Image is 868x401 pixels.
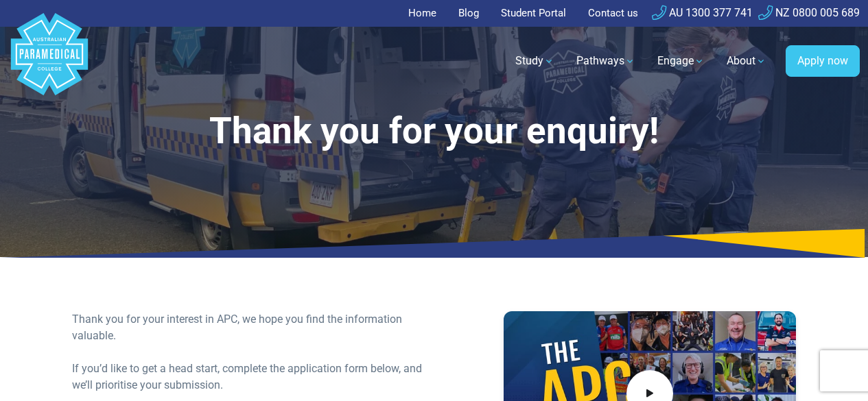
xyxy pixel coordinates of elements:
[786,45,860,77] a: Apply now
[72,311,425,344] div: Thank you for your interest in APC, we hope you find the information valuable.
[758,6,860,19] a: NZ 0800 005 689
[72,361,425,393] div: If you’d like to get a head start, complete the application form below, and we’ll prioritise your...
[649,42,713,80] a: Engage
[507,42,563,80] a: Study
[72,110,796,153] h1: Thank you for your enquiry!
[568,42,644,80] a: Pathways
[8,27,91,96] a: Australian Paramedical College
[718,42,775,80] a: About
[652,6,753,19] a: AU 1300 377 741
